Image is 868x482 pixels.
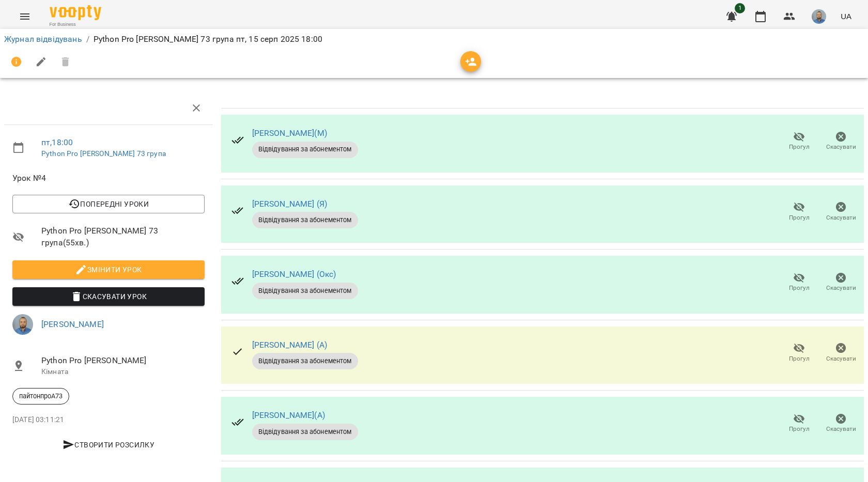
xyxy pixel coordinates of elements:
[252,340,328,350] a: [PERSON_NAME] (А)
[21,198,196,210] span: Попередні уроки
[252,269,336,279] a: [PERSON_NAME] (Окс)
[41,225,205,249] span: Python Pro [PERSON_NAME] 73 група ( 55 хв. )
[12,172,205,184] span: Урок №4
[41,137,73,147] a: пт , 18:00
[41,319,104,329] a: [PERSON_NAME]
[12,287,205,306] button: Скасувати Урок
[820,339,862,368] button: Скасувати
[778,197,820,226] button: Прогул
[17,439,200,451] span: Створити розсилку
[820,197,862,226] button: Скасувати
[41,367,205,377] p: Кімната
[820,268,862,297] button: Скасувати
[21,263,196,276] span: Змінити урок
[252,356,358,366] span: Відвідування за абонементом
[41,149,166,158] a: Python Pro [PERSON_NAME] 73 група
[4,34,82,44] a: Журнал відвідувань
[41,354,205,367] span: Python Pro [PERSON_NAME]
[820,409,862,438] button: Скасувати
[789,284,810,292] span: Прогул
[826,213,856,222] span: Скасувати
[50,5,101,20] img: Voopty Logo
[789,213,810,222] span: Прогул
[13,392,69,401] span: пайтонпроА73
[21,290,196,303] span: Скасувати Урок
[86,33,89,45] li: /
[826,143,856,151] span: Скасувати
[826,284,856,292] span: Скасувати
[820,127,862,156] button: Скасувати
[841,11,851,22] span: UA
[826,425,856,433] span: Скасувати
[735,3,745,13] span: 1
[789,354,810,363] span: Прогул
[252,410,325,420] a: [PERSON_NAME](А)
[778,127,820,156] button: Прогул
[778,339,820,368] button: Прогул
[4,33,864,45] nav: breadcrumb
[789,425,810,433] span: Прогул
[836,7,856,26] button: UA
[12,388,69,405] div: пайтонпроА73
[826,354,856,363] span: Скасувати
[252,145,358,154] span: Відвідування за абонементом
[812,9,826,24] img: 2a5fecbf94ce3b4251e242cbcf70f9d8.jpg
[252,128,327,138] a: [PERSON_NAME](М)
[12,195,205,213] button: Попередні уроки
[252,286,358,296] span: Відвідування за абонементом
[12,314,33,335] img: 2a5fecbf94ce3b4251e242cbcf70f9d8.jpg
[252,427,358,437] span: Відвідування за абонементом
[789,143,810,151] span: Прогул
[252,199,328,209] a: [PERSON_NAME] (Я)
[12,415,205,425] p: [DATE] 03:11:21
[778,409,820,438] button: Прогул
[12,4,37,29] button: Menu
[12,260,205,279] button: Змінити урок
[50,21,101,28] span: For Business
[12,436,205,454] button: Створити розсилку
[94,33,322,45] p: Python Pro [PERSON_NAME] 73 група пт, 15 серп 2025 18:00
[252,215,358,225] span: Відвідування за абонементом
[778,268,820,297] button: Прогул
